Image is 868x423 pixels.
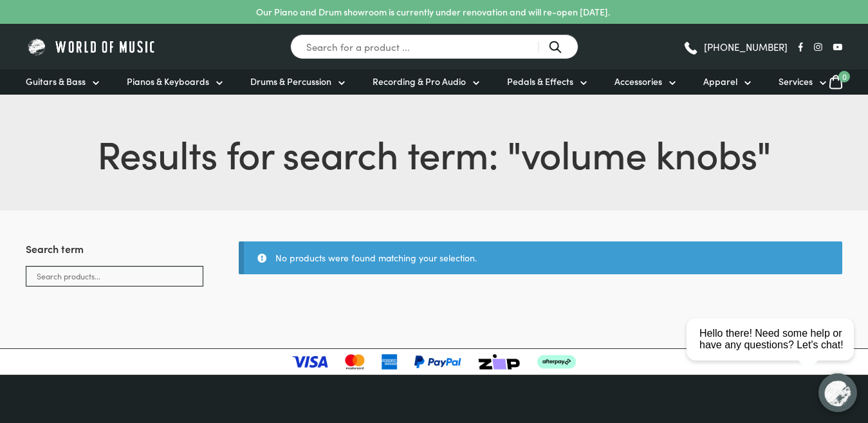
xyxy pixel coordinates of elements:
input: Search products... [26,266,203,287]
span: [PHONE_NUMBER] [704,42,788,52]
span: Pedals & Effects [507,75,573,88]
span: Recording & Pro Audio [373,75,466,88]
iframe: Chat with our support team [681,281,868,423]
span: Pianos & Keyboards [127,75,209,88]
span: 0 [838,71,850,82]
a: [PHONE_NUMBER] [683,37,788,57]
span: Guitars & Bass [26,75,86,88]
div: No products were found matching your selection. [239,241,842,274]
input: Search for a product ... [290,34,578,59]
span: volume knobs [521,126,757,180]
span: Apparel [703,75,737,88]
img: World of Music [26,37,158,57]
img: payment-logos-updated [292,354,576,370]
p: Our Piano and Drum showroom is currently under renovation and will re-open [DATE]. [256,5,610,19]
span: Drums & Percussion [250,75,331,88]
span: Services [779,75,813,88]
span: Accessories [614,75,662,88]
h1: Results for search term: " " [26,126,842,180]
h3: Search term [26,241,203,266]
